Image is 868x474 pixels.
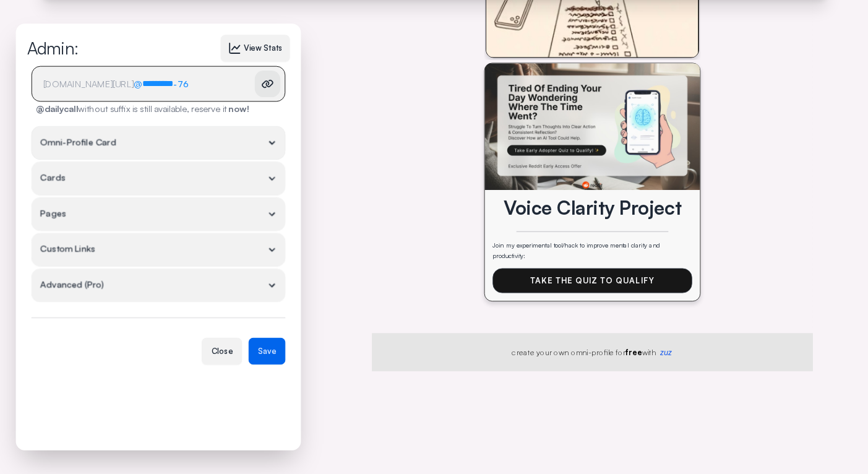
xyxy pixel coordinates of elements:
span: View Stats [244,45,283,53]
a: Take The Quiz To Qualify [492,269,692,293]
button: View Stats [221,35,290,61]
summary: Omni-Profile Card [32,126,285,160]
summary: Custom Links [32,233,285,267]
a: now! [227,101,251,115]
div: Join my experimental tool/hack to improve mental clarity and productivity: [492,240,692,261]
div: Close [202,338,242,364]
b: @dailycall [36,103,78,114]
summary: Cards [32,162,285,196]
b: now! [228,103,249,114]
div: create your own omni-profile for with [512,347,656,358]
div: Take The Quiz To Qualify [530,275,655,287]
span: free [625,347,642,357]
summary: Pages [32,197,285,231]
div: Voice Clarity Project [504,198,681,225]
img: user%2FlbEEN7tK3NckVscFP925XpO0yMa2%2Fpublic%2F282b36d1e00bd7afaeb496865fc2a7da5edc4450-196970.jpeg [485,63,700,190]
button: Save [249,338,285,364]
div: [DOMAIN_NAME][URL] [43,77,134,91]
div: Admin: [27,38,79,58]
summary: Advanced (Pro) [32,269,285,302]
a: zuz [659,345,672,359]
span: @ [134,77,142,91]
span: Save [258,347,276,355]
div: -76 [173,77,193,91]
div: without suffix is still available, reserve it [36,101,281,115]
